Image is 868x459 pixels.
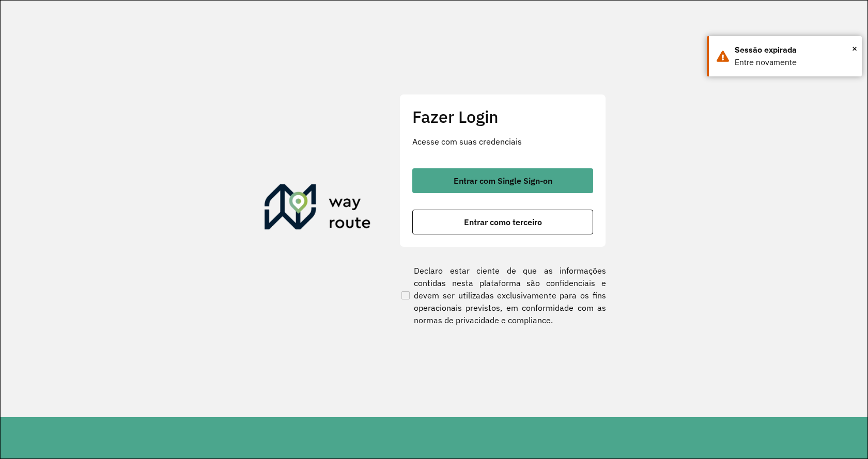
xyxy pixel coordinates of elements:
[735,44,854,56] div: Sessão expirada
[412,107,593,126] h2: Fazer Login
[464,218,542,226] span: Entrar como terceiro
[265,184,371,234] img: Roteirizador AmbevTech
[852,41,857,56] span: ×
[399,264,606,326] label: Declaro estar ciente de que as informações contidas nesta plataforma são confidenciais e devem se...
[412,135,593,148] p: Acesse com suas credenciais
[852,41,857,56] button: Close
[735,56,854,69] div: Entre novamente
[412,210,593,234] button: button
[454,177,552,185] span: Entrar com Single Sign-on
[412,168,593,193] button: button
